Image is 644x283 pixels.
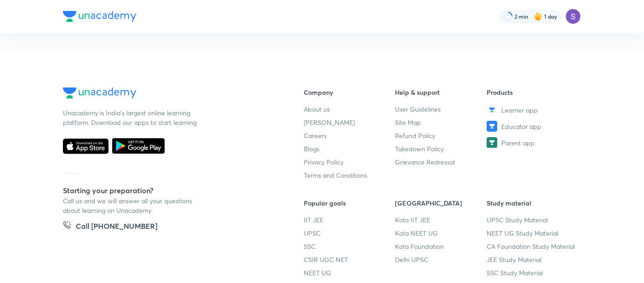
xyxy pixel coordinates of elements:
a: Kota Foundation [395,242,487,251]
p: Unacademy is India’s largest online learning platform. Download our apps to start learning [63,108,200,127]
h5: Starting your preparation? [63,185,275,196]
h6: Study material [487,198,578,208]
img: Company Logo [63,11,136,22]
a: SSC Study Material [487,268,578,278]
a: Educator app [487,121,578,132]
h6: Products [487,87,578,97]
a: UPSC Study Material [487,215,578,225]
a: Takedown Policy [395,144,487,154]
img: Company Logo [63,87,136,98]
a: NEET UG [304,268,395,278]
img: Educator app [487,121,498,132]
a: IIT JEE [304,215,395,225]
p: Call us and we will answer all your questions about learning on Unacademy [63,196,200,215]
h6: [GEOGRAPHIC_DATA] [395,198,487,208]
a: User Guidelines [395,104,487,114]
a: Careers [304,131,395,140]
a: Learner app [487,104,578,115]
h5: Call [PHONE_NUMBER] [76,221,157,233]
a: [PERSON_NAME] [304,118,395,127]
span: Learner app [501,105,538,115]
a: NEET UG Study Material [487,228,578,238]
a: CSIR UGC NET [304,255,395,264]
a: Parent app [487,137,578,148]
img: Parent app [487,137,498,148]
a: Grievance Redressal [395,157,487,167]
a: Blogs [304,144,395,154]
span: Educator app [501,122,541,131]
img: Satnam Singh [566,9,581,24]
h6: Popular goals [304,198,395,208]
a: Call [PHONE_NUMBER] [63,221,157,233]
span: Parent app [501,138,535,148]
a: Terms and Conditions [304,170,395,180]
img: Learner app [487,104,498,115]
a: About us [304,104,395,114]
a: CA Foundation Study Material [487,242,578,251]
a: Site Map [395,118,487,127]
h6: Company [304,87,395,97]
a: UPSC [304,228,395,238]
span: Careers [304,131,327,140]
h6: Help & support [395,87,487,97]
a: JEE Study Material [487,255,578,264]
a: Kota NEET UG [395,228,487,238]
a: Refund Policy [395,131,487,140]
a: Company Logo [63,87,275,101]
a: Privacy Policy [304,157,395,167]
a: SSC [304,242,395,251]
img: streak [534,12,543,21]
a: Kota IIT JEE [395,215,487,225]
a: Delhi UPSC [395,255,487,264]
